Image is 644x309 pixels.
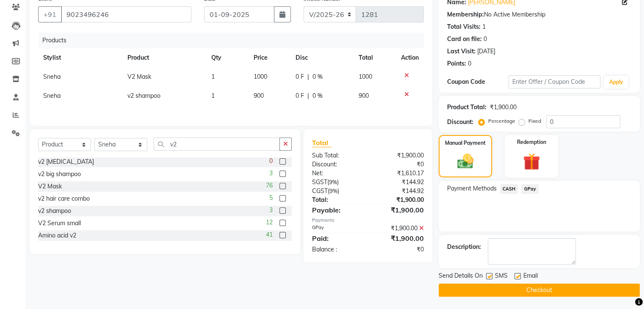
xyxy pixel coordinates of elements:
[249,48,291,67] th: Price
[269,206,273,215] span: 3
[447,184,497,193] span: Payment Methods
[368,196,430,204] div: ₹1,900.00
[523,271,538,282] span: Email
[38,207,71,215] div: v2 shampoo
[468,59,471,68] div: 0
[154,138,280,151] input: Search or Scan
[439,284,640,297] button: Checkout
[312,91,323,100] span: 0 %
[43,92,61,99] span: Sneha
[312,187,328,195] span: CGST
[312,178,327,186] span: SGST
[43,73,61,80] span: Sneha
[447,59,466,68] div: Points:
[290,48,354,67] th: Disc
[368,224,430,233] div: ₹1,900.00
[368,169,430,178] div: ₹1,610.17
[254,73,267,80] span: 1000
[269,193,273,202] span: 5
[445,139,486,147] label: Manual Payment
[509,75,601,88] input: Enter Offer / Coupon Code
[38,231,76,240] div: Amino acid v2
[368,205,430,215] div: ₹1,900.00
[307,72,309,81] span: |
[488,117,515,125] label: Percentage
[127,92,160,99] span: v2 shampoo
[269,169,273,178] span: 3
[604,76,628,88] button: Apply
[296,91,304,100] span: 0 F
[447,118,473,127] div: Discount:
[306,224,368,233] div: GPay
[266,181,273,190] span: 76
[359,92,369,99] span: 900
[368,233,430,243] div: ₹1,900.00
[329,179,337,185] span: 9%
[368,160,430,169] div: ₹0
[306,233,368,243] div: Paid:
[368,178,430,187] div: ₹144.92
[447,22,481,31] div: Total Visits:
[122,48,207,67] th: Product
[61,6,191,22] input: Search by Name/Mobile/Email/Code
[312,72,323,81] span: 0 %
[368,151,430,160] div: ₹1,900.00
[38,182,62,191] div: V2 Mask
[306,151,368,160] div: Sub Total:
[482,22,486,31] div: 1
[368,187,430,196] div: ₹144.92
[368,245,430,254] div: ₹0
[306,160,368,169] div: Discount:
[447,10,631,19] div: No Active Membership
[254,92,264,99] span: 900
[306,245,368,254] div: Balance :
[329,188,337,194] span: 9%
[528,117,541,125] label: Fixed
[211,92,215,99] span: 1
[307,91,309,100] span: |
[484,35,487,44] div: 0
[206,48,248,67] th: Qty
[38,194,90,203] div: v2 hair care combo
[38,48,122,67] th: Stylist
[296,72,304,81] span: 0 F
[359,73,372,80] span: 1000
[447,77,509,86] div: Coupon Code
[447,35,482,44] div: Card on file:
[500,184,518,194] span: CASH
[306,178,368,187] div: ( )
[127,73,151,80] span: V2 Mask
[447,103,486,112] div: Product Total:
[517,138,546,146] label: Redemption
[306,205,368,215] div: Payable:
[269,157,273,166] span: 0
[38,170,81,179] div: v2 big shampoo
[306,196,368,204] div: Total:
[39,33,430,48] div: Products
[38,6,62,22] button: +91
[439,271,483,282] span: Send Details On
[521,184,539,194] span: GPay
[447,10,484,19] div: Membership:
[447,47,475,56] div: Last Visit:
[518,151,545,172] img: _gift.svg
[354,48,396,67] th: Total
[477,47,495,56] div: [DATE]
[312,138,332,147] span: Total
[312,217,424,224] div: Payments
[306,169,368,178] div: Net:
[447,243,481,251] div: Description:
[211,73,215,80] span: 1
[396,48,424,67] th: Action
[38,157,94,166] div: v2 [MEDICAL_DATA]
[490,103,517,112] div: ₹1,900.00
[266,218,273,227] span: 12
[306,187,368,196] div: ( )
[266,230,273,239] span: 41
[452,152,478,171] img: _cash.svg
[495,271,508,282] span: SMS
[38,219,81,228] div: V2 Serum small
